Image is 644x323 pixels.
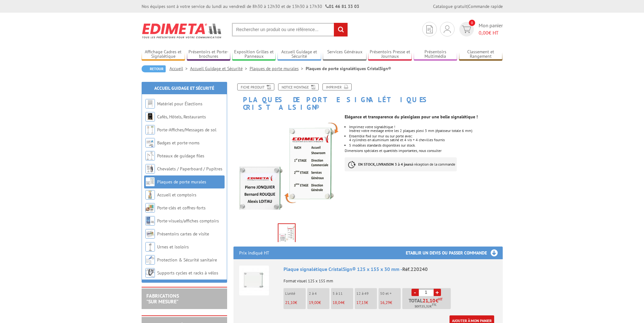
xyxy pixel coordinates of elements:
a: Porte-Affiches/Messages de sol [157,127,216,133]
a: Badges et porte-noms [157,140,200,146]
img: devis rapide [462,26,471,33]
span: 0 [469,20,475,26]
img: Protection & Sécurité sanitaire [145,255,155,265]
img: Poteaux de guidage files [145,151,155,161]
p: 12 à 49 [356,291,377,296]
img: Présentoirs cartes de visite [145,229,155,239]
span: 21,10 [285,300,295,305]
a: Poteaux de guidage files [157,153,204,159]
span: 0,00 [479,30,488,36]
a: Présentoirs cartes de visite [157,231,209,237]
h1: Plaques de porte signalétiques CristalSign® [229,83,507,111]
a: Présentoirs Multimédia [414,49,457,60]
strong: Elégance et transparence du plexiglass pour une belle signalétique ! [345,114,478,120]
a: Accueil [169,66,190,71]
a: FABRICATIONS"Sur Mesure" [146,293,179,305]
p: L'unité [285,291,306,296]
img: Urnes et isoloirs [145,242,155,252]
p: € [380,300,401,305]
img: devis rapide [426,25,433,33]
div: Plaque signalétique CristalSign® 125 x 155 x 30 mm - [284,266,497,273]
a: Classement et Rangement [459,49,503,60]
a: Services Généraux [323,49,367,60]
img: plaques_de_porte_220240_1.jpg [233,114,340,221]
div: Nos équipes sont à votre service du lundi au vendredi de 8h30 à 12h30 et de 13h30 à 17h30 [142,3,359,10]
p: 2 à 4 [309,291,329,296]
p: Insérez votre message entre les 2 plaques plexi 3 mm (épaisseur totale 6 mm) [349,129,502,133]
a: Matériel pour Élections [157,101,202,107]
span: Soit € [415,304,437,309]
a: Supports cycles et racks à vélos [157,270,218,276]
a: Fiche produit [237,83,274,90]
span: Réf.220240 [402,266,428,272]
a: - [411,289,419,296]
p: Ensemble fixé sur mur ou sur porte avec: [349,134,502,138]
div: Dimensions spéciales et quantités importantes, nous consulter [345,111,507,178]
p: 50 et + [380,291,401,296]
a: devis rapide 0 Mon panier 0,00€ HT [458,22,503,36]
a: Accueil Guidage et Sécurité [190,66,250,71]
a: Présentoirs et Porte-brochures [187,49,231,60]
img: Plaques de porte murales [145,177,155,187]
img: Porte-clés et coffres-forts [145,203,155,213]
span: 16,29 [380,300,390,305]
sup: HT [438,297,443,301]
h3: Etablir un devis ou passer commande [406,247,503,259]
img: devis rapide [444,25,451,33]
input: rechercher [334,23,348,36]
a: Porte-visuels/affiches comptoirs [157,218,219,224]
img: Badges et porte-noms [145,138,155,148]
sup: TTC [432,303,437,307]
p: € [333,300,353,305]
input: Rechercher un produit ou une référence... [232,23,348,36]
strong: EN STOCK, LIVRAISON 3 à 4 jours [358,162,411,167]
img: Porte-visuels/affiches comptoirs [145,216,155,226]
img: Matériel pour Élections [145,99,155,109]
img: Accueil et comptoirs [145,190,155,200]
span: 25,32 [421,304,430,309]
a: Porte-clés et coffres-forts [157,205,206,211]
img: Edimeta [142,19,222,43]
a: + [434,289,441,296]
a: Affichage Cadres et Signalétique [142,49,185,60]
strong: 01 46 81 33 03 [325,3,359,9]
img: Plaque signalétique CristalSign® 125 x 155 x 30 mm [239,266,269,295]
p: 4 cylindres en aluminium satiné et 4 vis + 4 chevilles fournis [349,138,502,142]
a: Imprimer [322,83,352,90]
p: € [309,300,329,305]
p: Imprimez votre signalétique ! [349,125,502,129]
p: Total [404,298,451,309]
a: Accueil et comptoirs [157,192,196,198]
a: Commande rapide [468,3,503,9]
a: Urnes et isoloirs [157,244,189,250]
a: Plaques de porte murales [157,179,206,185]
a: Notice Montage [278,83,319,90]
p: Prix indiqué HT [239,247,269,259]
img: Chevalets / Paperboard / Pupitres [145,164,155,174]
span: 18,04 [333,300,342,305]
p: 5 à 11 [333,291,353,296]
a: Présentoirs Presse et Journaux [368,49,412,60]
span: € [436,298,438,303]
p: à réception de la commande [345,157,457,171]
img: Porte-Affiches/Messages de sol [145,125,155,135]
a: Accueil Guidage et Sécurité [154,85,214,91]
img: Supports cycles et racks à vélos [145,268,155,278]
a: Plaques de porte murales [250,66,306,71]
span: € HT [479,29,503,36]
li: 5 modèles standards disponibles sur stock. [349,143,502,147]
span: Mon panier [479,22,503,36]
div: | [433,3,503,10]
li: Plaques de porte signalétiques CristalSign® [306,65,391,72]
span: 21,10 [423,298,436,303]
a: Retour [142,65,166,72]
img: Cafés, Hôtels, Restaurants [145,112,155,122]
a: Protection & Sécurité sanitaire [157,257,217,263]
a: Cafés, Hôtels, Restaurants [157,114,206,120]
p: € [356,300,377,305]
a: Accueil Guidage et Sécurité [277,49,321,60]
span: 17,13 [356,300,366,305]
img: plaques_de_porte_220240_1.jpg [278,224,295,244]
a: Chevalets / Paperboard / Pupitres [157,166,222,172]
a: Exposition Grilles et Panneaux [232,49,276,60]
